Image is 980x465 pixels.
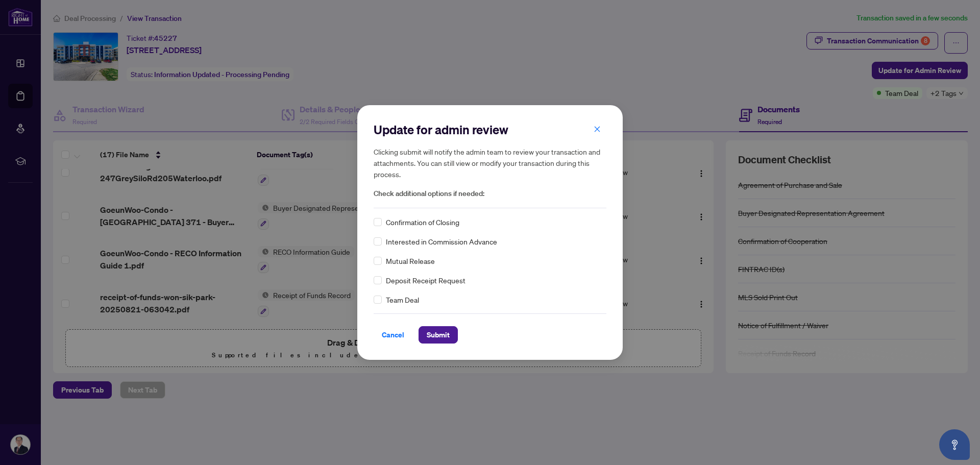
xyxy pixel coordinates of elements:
[386,294,419,305] span: Team Deal
[374,188,606,200] span: Check additional options if needed:
[374,326,412,344] button: Cancel
[382,327,404,343] span: Cancel
[386,236,497,247] span: Interested in Commission Advance
[594,126,601,133] span: close
[386,275,465,286] span: Deposit Receipt Request
[939,429,970,460] button: Open asap
[386,216,459,228] span: Confirmation of Closing
[419,326,458,344] button: Submit
[386,255,435,266] span: Mutual Release
[374,146,606,180] h5: Clicking submit will notify the admin team to review your transaction and attachments. You can st...
[374,121,606,138] h2: Update for admin review
[427,327,450,343] span: Submit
